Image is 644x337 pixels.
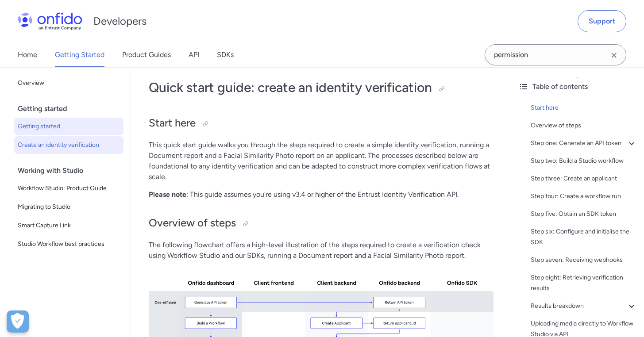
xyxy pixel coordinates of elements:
a: Migrating to Studio [14,198,123,216]
a: Smart Capture Link [14,217,123,234]
a: Step seven: Receiving webhooks [531,255,637,265]
a: Overview [14,74,123,92]
a: Overview of steps [531,120,637,131]
img: Onfido Logo [18,12,82,30]
span: Migrating to Studio [18,202,120,212]
span: Getting started [18,121,120,132]
div: Table of contents [518,81,637,92]
h1: Quick start guide: create an identity verification [149,79,494,96]
span: Studio Workflow best practices [18,239,120,249]
h2: Start here [149,116,494,131]
a: Start here [531,103,637,113]
span: Create an identity verification [18,140,120,150]
p: The following flowchart offers a high-level illustration of the steps required to create a verifi... [149,240,494,261]
a: Support [578,10,626,32]
div: Getting started [18,100,127,118]
a: Create an identity verification [14,136,123,154]
h1: Developers [93,14,147,28]
a: Results breakdown [531,301,637,311]
a: Step one: Generate an API token [531,138,637,149]
p: : This guide assumes you're using v3.4 or higher of the Entrust Identity Verification API. [149,189,494,200]
a: Home [18,42,37,67]
span: Overview [18,78,120,88]
a: Step two: Build a Studio workflow [531,156,637,166]
button: Open Preferences [7,310,29,333]
a: Getting Started [55,42,104,67]
a: Workflow Studio: Product Guide [14,180,123,197]
a: Step four: Create a workflow run [531,191,637,202]
a: Step eight: Retrieving verification results [531,272,637,294]
div: Cookie Preferences [7,310,29,333]
span: Smart Capture Link [18,220,120,231]
a: Step six: Configure and initialise the SDK [531,226,637,248]
a: Studio Workflow best practices [14,235,123,253]
a: API [189,42,199,67]
strong: Please note [149,190,186,199]
a: SDKs [217,42,234,67]
span: Workflow Studio: Product Guide [18,183,120,194]
input: Onfido search input field [485,44,626,65]
p: This quick start guide walks you through the steps required to create a simple identity verificat... [149,140,494,182]
a: Getting started [14,118,123,135]
h2: Overview of steps [149,216,494,231]
div: Working with Studio [18,162,127,180]
a: Step three: Create an applicant [531,173,637,184]
svg: Clear search field button [609,50,619,61]
a: Step five: Obtain an SDK token [531,209,637,219]
a: Product Guides [122,42,171,67]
